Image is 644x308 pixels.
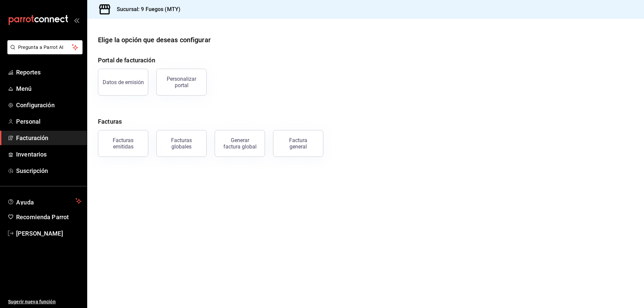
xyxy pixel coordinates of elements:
[16,68,82,77] span: Reportes
[16,101,82,110] span: Configuración
[215,130,265,157] button: Generar factura global
[8,298,82,305] span: Sugerir nueva función
[16,133,82,142] span: Facturación
[103,79,144,85] div: Datos de emisión
[16,84,82,93] span: Menú
[18,44,72,51] span: Pregunta a Parrot AI
[16,197,73,205] span: Ayuda
[98,117,633,126] h4: Facturas
[281,137,315,150] div: Factura general
[16,166,82,175] span: Suscripción
[223,137,257,150] div: Generar factura global
[161,137,202,150] div: Facturas globales
[156,130,207,157] button: Facturas globales
[273,130,323,157] button: Factura general
[161,76,202,88] div: Personalizar portal
[98,56,633,65] h4: Portal de facturación
[16,212,82,222] span: Recomienda Parrot
[74,17,79,23] button: open_drawer_menu
[98,130,148,157] button: Facturas emitidas
[16,229,82,238] span: [PERSON_NAME]
[16,117,82,126] span: Personal
[98,69,148,96] button: Datos de emisión
[98,35,211,45] div: Elige la opción que deseas configurar
[102,137,144,150] div: Facturas emitidas
[156,69,207,96] button: Personalizar portal
[7,40,83,54] button: Pregunta a Parrot AI
[5,49,83,56] a: Pregunta a Parrot AI
[16,150,82,159] span: Inventarios
[111,5,180,13] h3: Sucursal: 9 Fuegos (MTY)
